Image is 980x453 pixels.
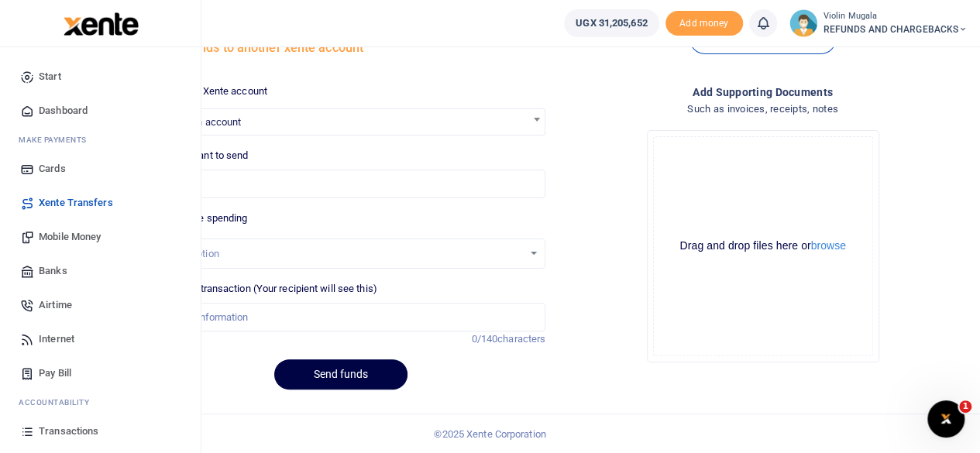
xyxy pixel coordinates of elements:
a: logo-small logo-large logo-large [62,17,139,29]
a: Add money [665,16,743,28]
a: Xente Transfers [12,186,188,220]
small: Violin Mugala [824,10,968,23]
iframe: Intercom live chat [927,400,965,438]
button: Send funds [274,359,407,390]
a: Airtime [12,288,188,322]
span: Cards [39,161,66,177]
li: M [12,128,188,152]
div: File Uploader [647,130,879,362]
a: Dashboard [12,94,188,128]
label: Memo for this transaction (Your recipient will see this) [136,281,377,297]
span: Banks [39,263,67,279]
div: Select an option [147,246,523,262]
span: Mobile Money [39,229,101,245]
span: Airtime [39,297,72,313]
span: ake Payments [26,134,87,146]
a: Cards [12,152,188,186]
a: Mobile Money [12,220,188,254]
input: Enter extra information [136,303,545,332]
h5: Transfer funds to another xente account [136,40,545,56]
a: Banks [12,254,188,288]
span: Search for an account [136,109,545,133]
a: Start [12,60,188,94]
span: characters [497,333,545,345]
a: Pay Bill [12,356,188,390]
a: Transactions [12,414,188,448]
span: countability [30,396,89,408]
span: Pay Bill [39,365,71,381]
button: browse [811,240,846,251]
li: Toup your wallet [665,11,743,36]
h4: Such as invoices, receipts, notes [558,101,968,118]
img: logo-large [64,12,139,36]
img: profile-user [789,9,817,37]
a: Internet [12,322,188,356]
a: UGX 31,205,652 [564,9,658,37]
input: UGX [136,170,545,199]
a: profile-user Violin Mugala REFUNDS AND CHARGEBACKS [789,9,968,37]
span: Dashboard [39,103,88,118]
span: UGX 31,205,652 [576,15,647,31]
li: Ac [12,390,188,414]
span: Internet [39,331,74,347]
h4: Add supporting Documents [558,84,968,101]
span: REFUNDS AND CHARGEBACKS [824,22,968,36]
span: Search for an account [136,108,545,136]
span: 1 [959,400,971,413]
span: Start [39,69,61,84]
span: Transactions [39,424,98,439]
div: Drag and drop files here or [654,239,872,253]
span: Xente Transfers [39,195,113,211]
span: Add money [665,11,743,36]
span: 0/140 [472,333,498,345]
li: Wallet ballance [558,9,665,37]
